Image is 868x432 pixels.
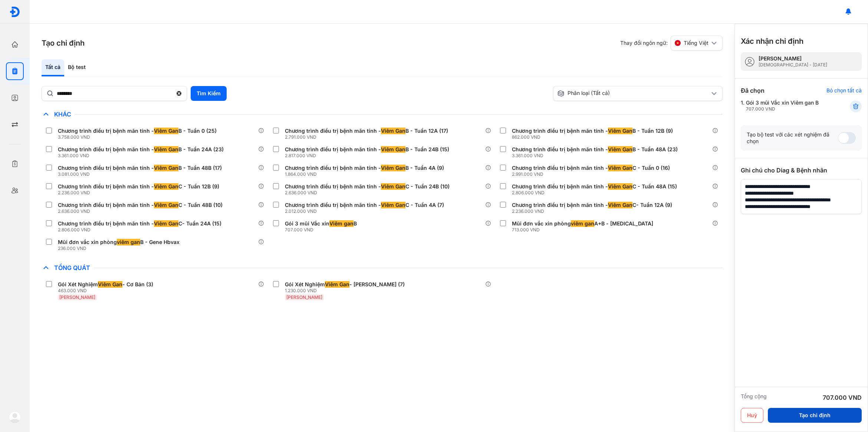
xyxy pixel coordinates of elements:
[381,165,405,171] span: Viêm Gan
[154,202,178,208] span: Viêm Gan
[746,99,819,112] div: Gói 3 mũi Vắc xin Viêm gan B
[512,134,676,140] div: 862.000 VND
[608,128,632,134] span: Viêm Gan
[191,86,227,101] button: Tìm Kiếm
[58,183,219,190] div: Chương trình điều trị bệnh mãn tính - C - Tuần 12B (9)
[741,166,862,175] div: Ghi chú cho Diag & Bệnh nhân
[741,408,763,423] button: Huỷ
[58,153,227,159] div: 3.361.000 VND
[512,220,653,227] div: Mũi đơn vắc xin phòng A+B - [MEDICAL_DATA]
[285,208,447,214] div: 2.012.000 VND
[557,90,710,97] div: Phân loại (Tất cả)
[285,220,357,227] div: Gói 3 mũi Vắc xin B
[759,62,827,68] div: [DEMOGRAPHIC_DATA] - [DATE]
[746,106,819,112] div: 707.000 VND
[512,183,677,190] div: Chương trình điều trị bệnh mãn tính - C - Tuần 48A (15)
[759,55,827,62] div: [PERSON_NAME]
[58,128,217,134] div: Chương trình điều trị bệnh mãn tính - B - Tuần 0 (25)
[42,59,64,76] div: Tất cả
[512,171,673,177] div: 2.991.000 VND
[512,202,672,208] div: Chương trình điều trị bệnh mãn tính - C- Tuần 12A (9)
[154,146,178,153] span: Viêm Gan
[286,294,322,300] span: [PERSON_NAME]
[285,281,405,288] div: Gói Xét Nghiệm - [PERSON_NAME] (7)
[381,146,405,153] span: Viêm Gan
[512,146,678,153] div: Chương trình điều trị bệnh mãn tính - B - Tuần 48A (23)
[58,202,223,208] div: Chương trình điều trị bệnh mãn tính - C - Tuần 48B (10)
[741,86,765,95] div: Đã chọn
[512,190,680,196] div: 2.806.000 VND
[117,239,140,245] span: viêm gan
[98,281,122,288] span: Viêm Gan
[58,245,183,251] div: 236.000 VND
[826,87,862,94] div: Bỏ chọn tất cả
[741,99,832,112] div: 1.
[381,202,405,208] span: Viêm Gan
[58,220,221,227] div: Chương trình điều trị bệnh mãn tính - C- Tuần 24A (15)
[58,165,222,171] div: Chương trình điều trị bệnh mãn tính - B - Tuần 48B (17)
[58,227,224,233] div: 2.806.000 VND
[50,264,94,271] span: Tổng Quát
[741,393,767,402] div: Tổng cộng
[741,36,803,46] h3: Xác nhận chỉ định
[154,128,178,134] span: Viêm Gan
[620,36,723,50] div: Thay đổi ngôn ngữ:
[285,202,444,208] div: Chương trình điều trị bệnh mãn tính - C - Tuần 4A (7)
[9,411,21,423] img: logo
[512,227,656,233] div: 713.000 VND
[381,183,405,190] span: Viêm Gan
[608,146,632,153] span: Viêm Gan
[608,202,632,208] span: Viêm Gan
[285,183,450,190] div: Chương trình điều trị bệnh mãn tính - C - Tuần 24B (10)
[608,165,632,171] span: Viêm Gan
[285,134,451,140] div: 2.791.000 VND
[571,220,594,227] span: viêm gan
[512,153,681,159] div: 3.361.000 VND
[50,111,75,118] span: Khác
[285,190,453,196] div: 2.636.000 VND
[154,220,178,227] span: Viêm Gan
[42,38,85,48] h3: Tạo chỉ định
[285,146,449,153] div: Chương trình điều trị bệnh mãn tính - B - Tuần 24B (15)
[58,208,226,214] div: 2.636.000 VND
[154,165,178,171] span: Viêm Gan
[768,408,862,423] button: Tạo chỉ định
[59,294,95,300] span: [PERSON_NAME]
[823,393,862,402] div: 707.000 VND
[608,183,632,190] span: Viêm Gan
[58,171,225,177] div: 3.081.000 VND
[58,134,220,140] div: 3.758.000 VND
[64,59,89,76] div: Bộ test
[285,288,408,294] div: 1.230.000 VND
[684,40,708,46] span: Tiếng Việt
[747,131,838,145] div: Tạo bộ test với các xét nghiệm đã chọn
[58,281,153,288] div: Gói Xét Nghiệm - Cơ Bản (3)
[512,208,675,214] div: 2.236.000 VND
[285,165,444,171] div: Chương trình điều trị bệnh mãn tính - B - Tuần 4A (9)
[285,128,448,134] div: Chương trình điều trị bệnh mãn tính - B - Tuần 12A (17)
[58,239,180,245] div: Mũi đơn vắc xin phòng B - Gene Hbvax
[512,128,673,134] div: Chương trình điều trị bệnh mãn tính - B - Tuần 12B (9)
[58,288,156,294] div: 463.000 VND
[285,227,360,233] div: 707.000 VND
[512,165,670,171] div: Chương trình điều trị bệnh mãn tính - C - Tuần 0 (16)
[285,171,447,177] div: 1.864.000 VND
[154,183,178,190] span: Viêm Gan
[58,146,224,153] div: Chương trình điều trị bệnh mãn tính - B - Tuần 24A (23)
[285,153,452,159] div: 2.817.000 VND
[329,220,354,227] span: Viêm gan
[325,281,349,288] span: Viêm Gan
[381,128,405,134] span: Viêm Gan
[9,6,20,17] img: logo
[58,190,222,196] div: 2.236.000 VND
